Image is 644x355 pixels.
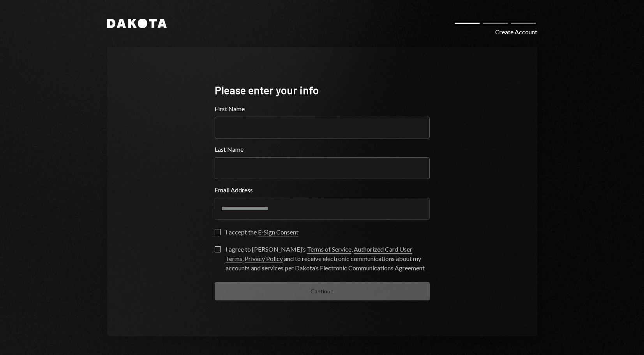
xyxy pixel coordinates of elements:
button: I agree to [PERSON_NAME]’s Terms of Service, Authorized Card User Terms, Privacy Policy and to re... [215,246,221,252]
div: Please enter your info [215,83,430,98]
div: I agree to [PERSON_NAME]’s , , and to receive electronic communications about my accounts and ser... [226,245,430,273]
button: I accept the E-Sign Consent [215,229,221,235]
a: Privacy Policy [245,255,283,263]
div: I accept the [226,227,298,237]
a: Terms of Service [307,245,351,254]
div: Create Account [495,27,537,37]
label: First Name [215,104,430,114]
label: Last Name [215,145,430,154]
a: Authorized Card User Terms [226,245,412,263]
a: E-Sign Consent [258,228,298,236]
label: Email Address [215,185,430,195]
